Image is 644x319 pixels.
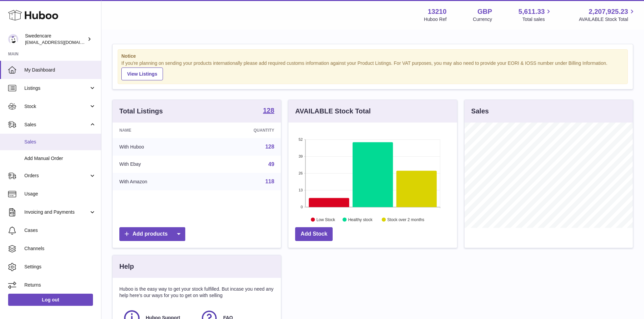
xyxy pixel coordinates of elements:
[348,217,373,222] text: Healthy stock
[24,122,89,128] span: Sales
[119,286,274,299] p: Huboo is the easy way to get your stock fulfilled. But incase you need any help here's our ways f...
[579,7,636,23] a: 2,207,925.23 AVAILABLE Stock Total
[263,107,274,114] strong: 128
[589,7,628,16] span: 2,207,925.23
[24,67,96,73] span: My Dashboard
[121,68,163,80] a: View Listings
[519,7,553,23] a: 5,611.33 Total sales
[119,107,163,116] h3: Total Listings
[119,262,134,271] h3: Help
[579,16,636,23] span: AVAILABLE Stock Total
[299,188,303,192] text: 13
[24,245,96,252] span: Channels
[24,191,96,197] span: Usage
[24,103,89,110] span: Stock
[8,294,93,306] a: Log out
[295,107,371,116] h3: AVAILABLE Stock Total
[24,227,96,234] span: Cases
[265,144,275,150] a: 128
[268,161,275,167] a: 49
[299,137,303,141] text: 52
[299,171,303,175] text: 26
[113,123,205,138] th: Name
[24,264,96,270] span: Settings
[113,138,205,156] td: With Huboo
[473,16,492,23] div: Currency
[477,7,492,16] strong: GBP
[113,156,205,173] td: With Ebay
[25,33,86,46] div: Swedencare
[24,155,96,162] span: Add Manual Order
[301,205,303,209] text: 0
[295,227,333,241] a: Add Stock
[24,85,89,91] span: Listings
[424,16,447,23] div: Huboo Ref
[263,107,274,115] a: 128
[519,7,545,16] span: 5,611.33
[387,217,424,222] text: Stock over 2 months
[24,209,89,215] span: Invoicing and Payments
[25,39,99,45] span: [EMAIL_ADDRESS][DOMAIN_NAME]
[471,107,489,116] h3: Sales
[299,154,303,158] text: 39
[121,60,624,80] div: If you're planning on sending your products internationally please add required customs informati...
[113,173,205,190] td: With Amazon
[24,139,96,145] span: Sales
[205,123,281,138] th: Quantity
[8,34,18,44] img: internalAdmin-13210@internal.huboo.com
[121,53,624,59] strong: Notice
[24,282,96,288] span: Returns
[316,217,335,222] text: Low Stock
[265,179,275,184] a: 118
[428,7,447,16] strong: 13210
[119,227,185,241] a: Add products
[522,16,552,23] span: Total sales
[24,172,89,179] span: Orders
